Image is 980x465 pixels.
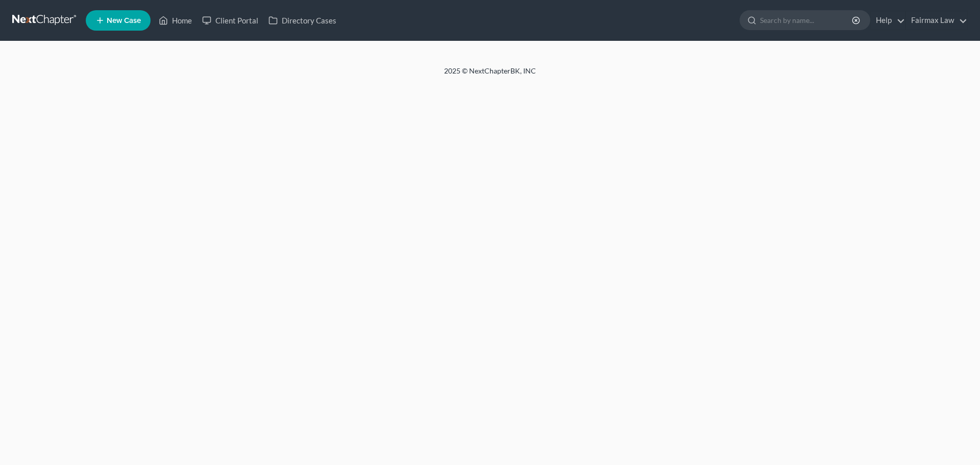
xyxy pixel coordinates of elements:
[154,11,197,30] a: Home
[871,11,905,30] a: Help
[199,66,781,84] div: 2025 © NextChapterBK, INC
[760,11,853,30] input: Search by name...
[906,11,967,30] a: Fairmax Law
[263,11,341,30] a: Directory Cases
[107,17,141,25] span: New Case
[197,11,263,30] a: Client Portal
